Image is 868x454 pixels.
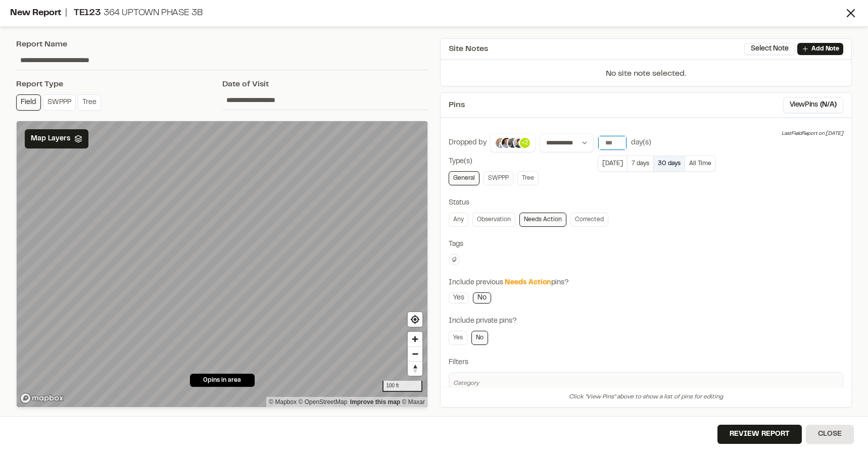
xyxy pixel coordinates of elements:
[10,7,844,20] div: New Report
[408,347,422,361] span: Zoom out
[507,137,519,149] img: Troy Brennan
[685,156,716,172] button: All Time
[453,379,839,388] div: Category
[350,398,400,406] a: Map feedback
[408,362,422,376] span: Reset bearing to north
[449,43,488,55] span: Site Notes
[449,171,479,185] a: General
[513,137,525,149] img: Andrew Cook
[449,292,469,304] a: Yes
[449,99,465,111] span: Pins
[820,99,837,111] span: ( N/A )
[598,156,627,172] button: [DATE]
[408,346,422,361] button: Zoom out
[203,376,241,385] span: 0 pins in area
[806,425,854,444] button: Close
[17,121,427,407] canvas: Map
[717,425,802,444] button: Review Report
[811,44,839,54] p: Add Note
[653,156,685,172] button: 30 days
[449,277,843,288] div: Include previous pins?
[519,213,566,227] a: Needs Action
[521,138,528,147] p: +2
[269,398,297,406] a: Mapbox
[449,316,843,327] div: Include private pins?
[517,171,539,185] a: Tree
[449,156,843,167] div: Type(s)
[402,398,425,406] a: Maxar
[408,332,422,346] button: Zoom in
[627,156,653,172] button: 7 days
[299,398,348,406] a: OpenStreetMap
[472,213,515,227] a: Observation
[473,292,491,304] a: No
[449,331,467,345] a: Yes
[441,68,851,86] p: No site note selected.
[222,78,428,90] div: Date of Visit
[744,43,795,55] button: Select Note
[16,38,428,51] div: Report Name
[449,213,468,227] a: Any
[408,361,422,376] button: Reset bearing to north
[449,254,460,265] button: Edit Tags
[16,78,222,90] div: Report Type
[631,137,651,148] div: day(s)
[449,357,843,368] div: Filters
[408,312,422,327] button: Find my location
[501,137,513,149] img: Landon Messal
[449,137,487,148] div: Dropped by
[104,9,203,17] span: 364 Uptown Phase 3B
[570,213,608,227] a: Corrected
[505,280,551,286] span: Needs Action
[441,387,851,407] div: Click "View Pins" above to show a list of pins for editing
[782,130,843,138] div: Last Field Report on [DATE]
[471,331,488,345] a: No
[449,197,843,209] div: Status
[382,381,422,392] div: 100 ft
[783,97,843,113] button: ViewPins (N/A)
[484,171,513,185] a: SWPPP
[490,134,536,152] button: +2
[449,239,843,250] div: Tags
[495,137,507,149] img: Landon Messal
